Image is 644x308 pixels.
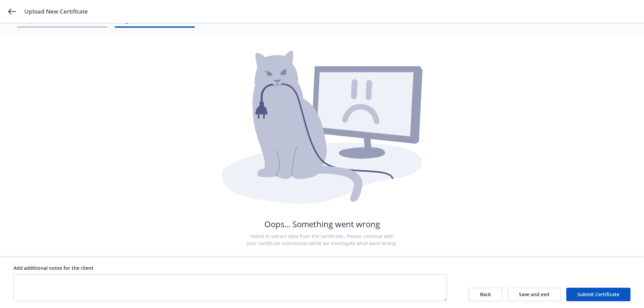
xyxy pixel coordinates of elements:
[24,7,88,16] span: Upload New Certificate
[566,288,630,301] button: Submit Certificate
[264,218,380,230] h2: Oops... Something went wrong
[469,288,502,301] button: Back
[246,233,398,247] p: Failed to extract data from the certificate.. Please continue with your certificate submission wh...
[508,288,561,301] button: Save and exit
[14,264,447,271] div: Add additional notes for the client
